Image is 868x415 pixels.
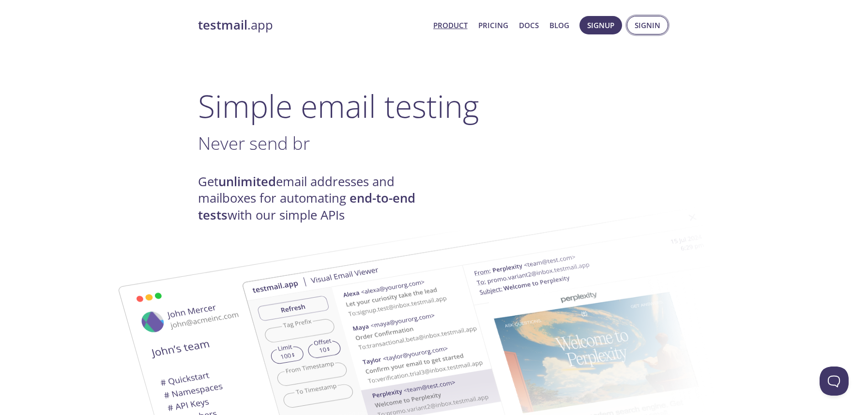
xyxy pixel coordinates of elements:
[820,367,849,396] iframe: Help Scout Beacon - Open
[218,173,276,190] strong: unlimited
[587,19,614,32] span: Signup
[579,16,622,34] button: Signup
[478,19,508,32] a: Pricing
[198,131,310,155] span: Never send br
[198,16,247,33] strong: testmail
[627,16,668,34] button: Signin
[433,19,468,32] a: Product
[198,17,426,33] a: testmail.app
[198,190,415,223] strong: end-to-end tests
[549,19,569,32] a: Blog
[519,19,539,32] a: Docs
[635,19,660,32] span: Signin
[198,87,670,125] h1: Simple email testing
[198,174,434,223] h4: Get email addresses and mailboxes for automating with our simple APIs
